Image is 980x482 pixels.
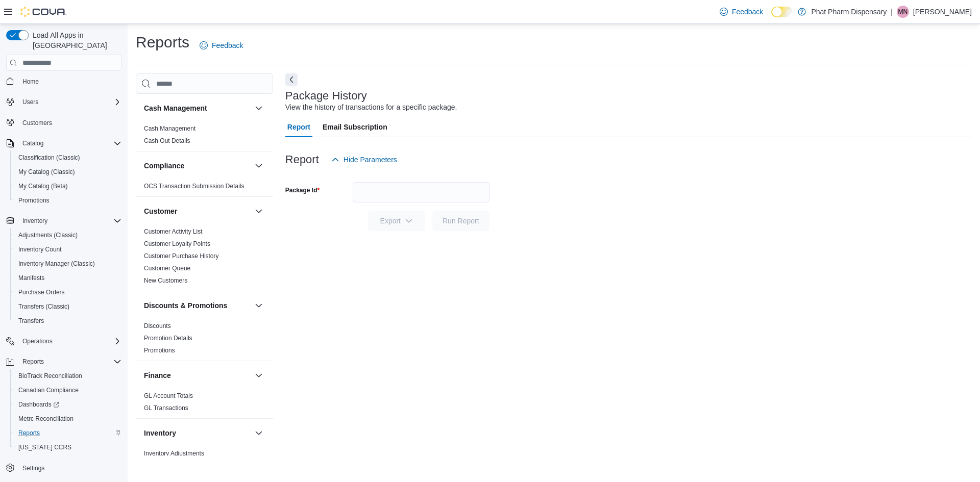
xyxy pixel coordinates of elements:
[144,265,190,272] a: Customer Queue
[144,125,195,132] a: Cash Management
[18,75,43,88] a: Home
[136,225,273,291] div: Customer
[811,6,887,18] p: Phat Pharm Dispensary
[144,277,187,284] a: New Customers
[144,182,244,190] span: OCS Transaction Submission Details
[144,103,207,113] h3: Cash Management
[10,271,126,285] button: Manifests
[136,320,273,361] div: Discounts & Promotions
[253,427,265,439] button: Inventory
[18,137,47,149] button: Catalog
[10,285,126,299] button: Purchase Orders
[2,214,126,228] button: Inventory
[18,462,48,474] a: Settings
[285,90,367,102] h3: Package History
[10,397,126,412] a: Dashboards
[144,137,190,144] a: Cash Out Details
[898,6,908,18] span: MN
[144,227,203,236] span: Customer Activity List
[285,154,319,166] h3: Report
[144,322,171,330] span: Discounts
[18,260,95,268] span: Inventory Manager (Classic)
[14,384,121,396] span: Canadian Compliance
[287,117,310,137] span: Report
[144,103,251,113] button: Cash Management
[144,240,210,248] span: Customer Loyalty Points
[913,6,972,18] p: [PERSON_NAME]
[18,182,68,190] span: My Catalog (Beta)
[18,317,44,325] span: Transfers
[344,155,397,165] span: Hide Parameters
[144,322,171,329] a: Discounts
[18,443,71,451] span: [US_STATE] CCRS
[327,149,401,170] button: Hide Parameters
[14,243,121,256] span: Inventory Count
[22,98,38,106] span: Users
[14,286,69,298] a: Purchase Orders
[14,166,121,178] span: My Catalog (Classic)
[14,258,121,270] span: Inventory Manager (Classic)
[10,165,126,179] button: My Catalog (Classic)
[285,186,320,194] label: Package Id
[716,2,767,22] a: Feedback
[18,400,59,409] span: Dashboards
[18,117,56,129] a: Customers
[22,358,44,366] span: Reports
[18,335,121,347] span: Operations
[253,160,265,172] button: Compliance
[144,264,190,272] span: Customer Queue
[14,272,121,284] span: Manifests
[18,74,121,87] span: Home
[14,315,48,327] a: Transfers
[18,245,62,253] span: Inventory Count
[18,302,69,311] span: Transfers (Classic)
[10,440,126,454] button: [US_STATE] CCRS
[144,335,192,342] a: Promotion Details
[18,116,121,129] span: Customers
[144,206,251,216] button: Customer
[18,372,82,380] span: BioTrack Reconciliation
[285,73,298,86] button: Next
[144,124,195,133] span: Cash Management
[144,404,188,412] a: GL Transactions
[10,314,126,328] button: Transfers
[14,243,66,256] a: Inventory Count
[144,183,244,190] a: OCS Transaction Submission Details
[136,180,273,196] div: Compliance
[144,252,219,260] a: Customer Purchase History
[14,151,121,164] span: Classification (Classic)
[2,95,126,109] button: Users
[14,258,99,270] a: Inventory Manager (Classic)
[10,150,126,165] button: Classification (Classic)
[732,7,763,17] span: Feedback
[285,102,457,113] div: View the history of transactions for a specific package.
[253,102,265,114] button: Cash Management
[144,300,227,311] h3: Discounts & Promotions
[22,119,52,127] span: Customers
[253,369,265,382] button: Finance
[2,461,126,475] button: Settings
[14,315,121,327] span: Transfers
[891,6,893,18] p: |
[29,30,121,50] span: Load All Apps in [GEOGRAPHIC_DATA]
[374,211,419,231] span: Export
[253,299,265,312] button: Discounts & Promotions
[14,272,48,284] a: Manifests
[144,428,251,438] button: Inventory
[20,7,66,17] img: Cova
[2,334,126,348] button: Operations
[18,168,75,176] span: My Catalog (Classic)
[443,216,479,226] span: Run Report
[18,137,121,149] span: Catalog
[144,334,192,342] span: Promotion Details
[144,161,184,171] h3: Compliance
[253,205,265,217] button: Customer
[18,415,73,423] span: Metrc Reconciliation
[10,193,126,208] button: Promotions
[14,286,121,298] span: Purchase Orders
[18,215,52,227] button: Inventory
[22,464,44,472] span: Settings
[144,206,177,216] h3: Customer
[368,211,425,231] button: Export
